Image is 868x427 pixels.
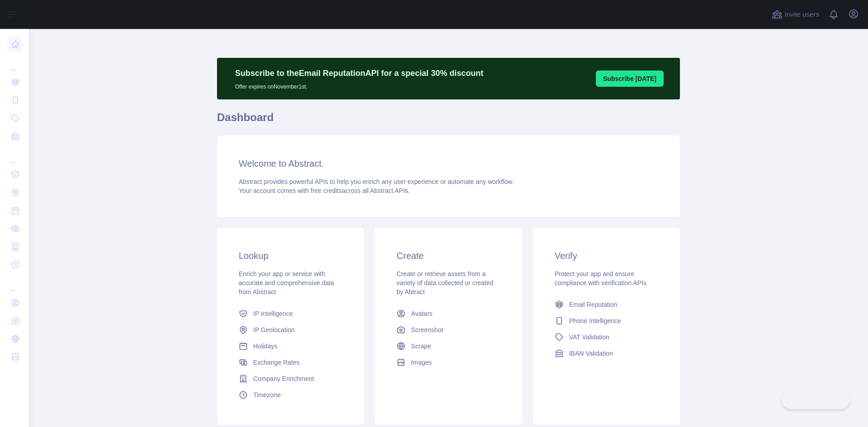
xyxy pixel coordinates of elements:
span: Invite users [784,9,819,20]
span: IP Geolocation [253,325,295,334]
span: Exchange Rates [253,358,300,367]
a: Scrape [393,338,504,354]
a: Company Enrichment [235,371,346,387]
span: Images [411,358,432,367]
a: Email Reputation [551,296,662,313]
a: Avatars [393,305,504,322]
p: Subscribe to the Email Reputation API for a special 30 % discount [235,67,483,80]
span: Protect your app and ensure compliance with verification APIs [555,270,646,286]
span: Screenshot [411,325,443,334]
p: Offer expires on November 1st. [235,80,483,90]
a: Images [393,354,504,371]
span: Enrich your app or service with accurate and comprehensive data from Abstract [239,270,334,296]
a: Timezone [235,387,346,403]
a: Exchange Rates [235,354,346,371]
h3: Create [396,249,500,262]
span: Abstract provides powerful APIs to help you enrich any user experience or automate any workflow. [239,178,514,185]
a: Screenshot [393,322,504,338]
div: ... [7,275,22,293]
iframe: Toggle Customer Support [782,390,850,409]
span: IBAN Validation [569,349,613,358]
a: IP Geolocation [235,322,346,338]
span: Your account comes with across all Abstract APIs. [239,187,410,194]
span: Holidays [253,342,278,351]
h1: Dashboard [217,110,680,132]
span: Scrape [411,342,431,351]
button: Invite users [770,7,821,22]
a: Holidays [235,338,346,354]
span: VAT Validation [569,333,609,342]
span: Create or retrieve assets from a variety of data collected or created by Abtract [396,270,493,296]
button: Subscribe [DATE] [596,70,664,87]
span: IP Intelligence [253,309,293,318]
a: Phone Intelligence [551,313,662,329]
span: Avatars [411,309,432,318]
h3: Lookup [239,249,342,262]
h3: Verify [555,249,658,262]
h3: Welcome to Abstract. [239,157,658,170]
span: Phone Intelligence [569,316,621,325]
div: ... [7,54,22,72]
span: Timezone [253,390,281,399]
div: ... [7,146,22,164]
span: Company Enrichment [253,374,314,383]
a: IBAN Validation [551,345,662,361]
span: free credits [311,187,342,194]
span: Email Reputation [569,300,618,309]
a: VAT Validation [551,329,662,345]
a: IP Intelligence [235,305,346,322]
